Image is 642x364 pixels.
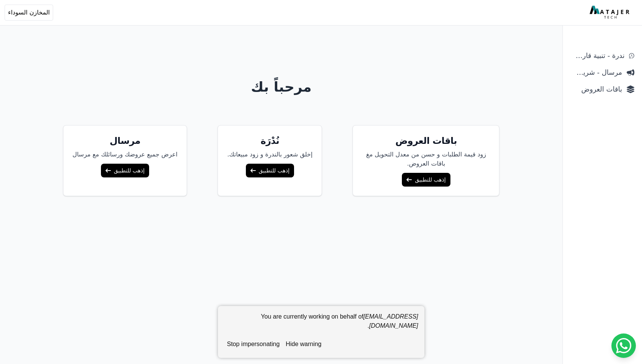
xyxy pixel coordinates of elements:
[227,135,312,147] h5: نُدْرَة
[73,150,178,159] p: اعرض جميع عروضك ورسائلك مع مرسال
[363,313,418,329] em: [EMAIL_ADDRESS][DOMAIN_NAME]
[570,50,624,61] span: ندرة - تنبية قارب علي النفاذ
[5,5,53,21] button: المخازن السوداء
[73,135,178,147] h5: مرسال
[246,164,294,177] a: إذهب للتطبيق
[283,337,324,352] button: hide warning
[570,84,622,95] span: باقات العروض
[570,67,622,78] span: مرسال - شريط دعاية
[101,164,149,177] a: إذهب للتطبيق
[224,312,418,337] div: You are currently working on behalf of .
[590,6,631,19] img: MatajerTech Logo
[362,135,490,147] h5: باقات العروض
[227,150,312,159] p: إخلق شعور بالندرة و زود مبيعاتك.
[402,173,450,187] a: إذهب للتطبيق
[224,337,283,352] button: stop impersonating
[8,8,50,17] span: المخازن السوداء
[362,150,490,168] p: زود قيمة الطلبات و حسن من معدل التحويل مغ باقات العروض.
